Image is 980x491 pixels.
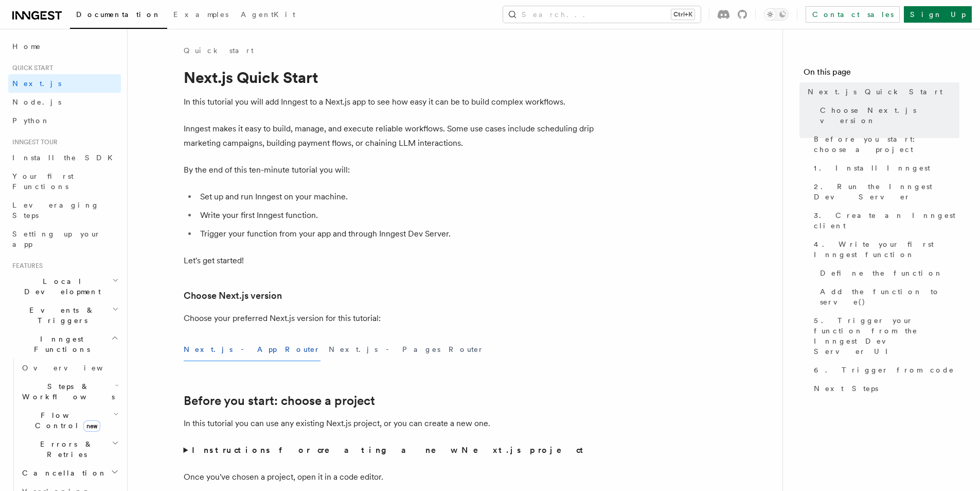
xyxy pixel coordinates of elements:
span: AgentKit [241,10,295,19]
span: Inngest tour [8,138,58,146]
strong: Instructions for creating a new Next.js project [192,445,587,455]
a: Node.js [8,93,121,111]
span: Home [12,41,41,52]
a: Contact sales [806,6,900,23]
span: Next.js [12,79,61,88]
span: Inngest Functions [8,334,111,354]
a: Sign Up [904,6,972,23]
a: Before you start: choose a project [184,394,375,408]
button: Next.js - App Router [184,338,320,361]
a: Install the SDK [8,148,121,167]
span: Setting up your app [12,230,101,248]
span: Flow Control [18,410,113,431]
span: Add the function to serve() [820,286,959,307]
p: Choose your preferred Next.js version for this tutorial: [184,311,595,326]
a: Home [8,37,121,56]
a: 6. Trigger from code [810,361,959,379]
span: Overview [22,364,128,372]
button: Flow Controlnew [18,406,121,435]
a: Setting up your app [8,225,121,253]
a: 4. Write your first Inngest function [810,235,959,264]
span: 3. Create an Inngest client [814,210,959,231]
p: Once you've chosen a project, open it in a code editor. [184,470,595,484]
p: Inngest makes it easy to build, manage, and execute reliable workflows. Some use cases include sc... [184,122,595,150]
a: Choose Next.js version [816,101,959,130]
span: 4. Write your first Inngest function [814,239,959,260]
a: Examples [167,3,235,28]
span: Next Steps [814,383,878,394]
span: Define the function [820,268,943,278]
a: 5. Trigger your function from the Inngest Dev Server UI [810,311,959,361]
a: Define the function [816,264,959,282]
span: Before you start: choose a project [814,134,959,155]
button: Local Development [8,272,121,301]
a: Quick start [184,45,254,56]
span: Cancellation [18,468,107,478]
button: Events & Triggers [8,301,121,330]
a: Next.js Quick Start [804,82,959,101]
span: Steps & Workflows [18,381,115,402]
a: Leveraging Steps [8,196,121,225]
span: Events & Triggers [8,305,112,326]
h1: Next.js Quick Start [184,68,595,87]
p: In this tutorial you will add Inngest to a Next.js app to see how easy it can be to build complex... [184,95,595,109]
kbd: Ctrl+K [671,9,694,20]
li: Trigger your function from your app and through Inngest Dev Server. [197,227,595,241]
span: Next.js Quick Start [808,87,942,97]
span: Features [8,262,43,270]
span: Python [12,116,50,125]
span: Local Development [8,276,112,297]
span: Node.js [12,98,61,106]
a: Python [8,111,121,130]
button: Cancellation [18,464,121,482]
a: Overview [18,359,121,377]
span: Examples [173,10,228,19]
button: Inngest Functions [8,330,121,359]
span: 1. Install Inngest [814,163,930,173]
a: Next.js [8,74,121,93]
a: 2. Run the Inngest Dev Server [810,177,959,206]
span: 6. Trigger from code [814,365,954,375]
span: Choose Next.js version [820,105,959,126]
p: Let's get started! [184,253,595,268]
span: Your first Functions [12,172,74,191]
a: Before you start: choose a project [810,130,959,159]
button: Search...Ctrl+K [503,6,701,23]
a: Add the function to serve() [816,282,959,311]
a: 1. Install Inngest [810,159,959,177]
span: Quick start [8,64,53,72]
a: Documentation [70,3,167,29]
span: new [83,420,100,432]
a: Choose Next.js version [184,289,282,303]
li: Set up and run Inngest on your machine. [197,190,595,204]
a: Your first Functions [8,167,121,196]
button: Toggle dark mode [764,8,789,21]
button: Next.js - Pages Router [329,338,484,361]
span: Errors & Retries [18,439,112,460]
p: In this tutorial you can use any existing Next.js project, or you can create a new one. [184,416,595,431]
a: Next Steps [810,379,959,398]
summary: Instructions for creating a new Next.js project [184,443,595,458]
button: Errors & Retries [18,435,121,464]
p: By the end of this ten-minute tutorial you will: [184,163,595,177]
li: Write your first Inngest function. [197,208,595,223]
span: Install the SDK [12,154,119,162]
a: AgentKit [235,3,301,28]
span: 5. Trigger your function from the Inngest Dev Server UI [814,315,959,357]
a: 3. Create an Inngest client [810,206,959,235]
span: Documentation [76,10,161,19]
span: Leveraging Steps [12,201,99,219]
h4: On this page [804,66,959,82]
span: 2. Run the Inngest Dev Server [814,181,959,202]
button: Steps & Workflows [18,377,121,406]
